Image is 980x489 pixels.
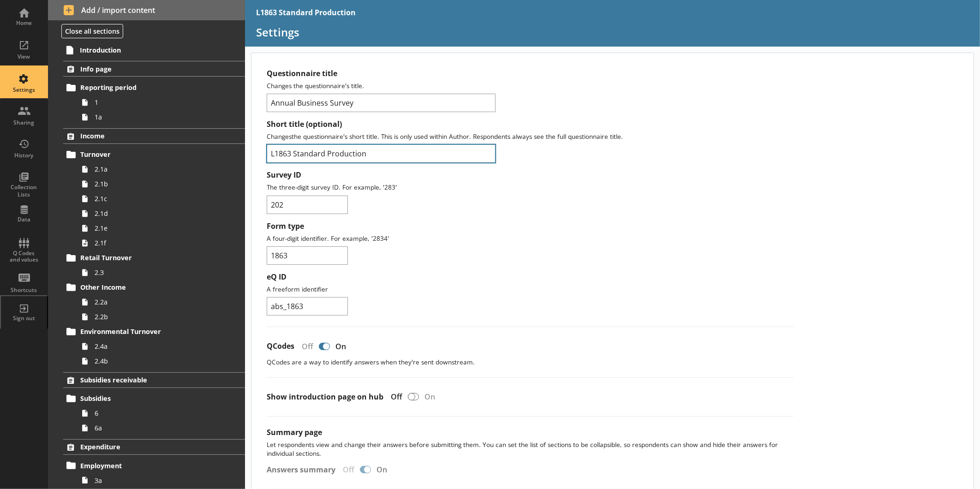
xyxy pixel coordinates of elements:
span: 2.1f [95,239,215,247]
a: Retail Turnover [63,250,245,265]
p: A freeform identifier [267,285,794,293]
span: 2.1a [95,165,215,173]
h1: Settings [256,25,969,39]
span: 2.3 [95,268,215,277]
a: Employment [63,458,245,473]
div: Off [383,392,406,402]
li: Other Income2.2a2.2b [67,280,245,324]
li: Subsidies receivableSubsidies66a [48,372,245,435]
span: Environmental Turnover [80,327,212,336]
a: 2.4a [78,339,245,354]
label: Show introduction page on hub [267,392,383,402]
span: 2.1c [95,194,215,203]
label: QCodes [267,341,294,351]
a: Info page [63,61,245,77]
a: 2.1c [78,191,245,206]
p: Changes the questionnaire's title. [267,81,794,90]
div: View [8,53,40,60]
div: History [8,152,40,159]
li: Subsidies66a [67,391,245,435]
label: Summary page [267,428,794,437]
span: 1a [95,113,215,121]
span: Reporting period [80,83,212,92]
div: Shortcuts [8,286,40,294]
span: Employment [80,461,212,470]
a: 2.2b [78,310,245,324]
div: Data [8,216,40,223]
a: 2.1d [78,206,245,221]
a: 2.1a [78,162,245,177]
span: 2.4a [95,342,215,351]
span: 1 [95,98,215,107]
span: 3a [95,476,215,485]
span: 2.1e [95,224,215,233]
span: Income [80,131,212,140]
div: Sign out [8,315,40,322]
p: Changes the questionnaire's short title. This is only used within Author. Respondents always see ... [267,132,794,141]
a: 2.1b [78,177,245,191]
a: 2.1e [78,221,245,236]
a: 2.3 [78,265,245,280]
a: Subsidies [63,391,245,406]
a: Other Income [63,280,245,295]
p: The three-digit survey ID. For example, '283' [267,183,794,191]
label: Form type [267,221,794,231]
a: 1 [78,95,245,110]
span: 6a [95,423,215,432]
li: Reporting period11a [67,80,245,125]
a: 1a [78,110,245,125]
a: Environmental Turnover [63,324,245,339]
span: Expenditure [80,442,212,451]
span: Subsidies receivable [80,376,212,384]
span: Add / import content [64,5,230,15]
label: Short title (optional) [267,119,794,129]
span: 2.1d [95,209,215,218]
div: On [332,341,353,352]
span: 6 [95,409,215,417]
label: Questionnaire title [267,69,794,78]
a: Turnover [63,147,245,162]
li: Turnover2.1a2.1b2.1c2.1d2.1e2.1f [67,147,245,250]
li: Info pageReporting period11a [48,61,245,124]
div: Settings [8,86,40,94]
span: Retail Turnover [80,253,212,262]
a: Reporting period [63,80,245,95]
label: Survey ID [267,170,794,180]
a: 3a [78,473,245,488]
div: Q Codes and values [8,250,40,263]
a: 6 [78,406,245,421]
span: 2.1b [95,179,215,188]
div: Sharing [8,119,40,126]
li: Environmental Turnover2.4a2.4b [67,324,245,369]
a: Income [63,128,245,144]
span: Turnover [80,150,212,159]
span: 2.2b [95,312,215,321]
div: Home [8,19,40,27]
li: IncomeTurnover2.1a2.1b2.1c2.1d2.1e2.1fRetail Turnover2.3Other Income2.2a2.2bEnvironmental Turnove... [48,128,245,369]
label: eQ ID [267,272,794,282]
a: 2.2a [78,295,245,310]
div: L1863 Standard Production [256,7,356,18]
span: 2.2a [95,298,215,306]
a: 2.1f [78,236,245,250]
span: Subsidies [80,394,212,403]
span: Other Income [80,283,212,292]
div: On [421,392,442,402]
span: 2.4b [95,357,215,365]
a: Introduction [63,42,245,57]
span: Info page [80,65,212,73]
p: A four-digit identifier. For example, '2834' [267,234,794,243]
a: 6a [78,421,245,435]
div: Collection Lists [8,184,40,198]
p: QCodes are a way to identify answers when they're sent downstream. [267,358,794,366]
a: Subsidies receivable [63,372,245,388]
a: 2.4b [78,354,245,369]
button: Close all sections [61,24,123,38]
li: Retail Turnover2.3 [67,250,245,280]
p: Let respondents view and change their answers before submitting them. You can set the list of sec... [267,440,794,458]
div: Off [294,341,317,352]
a: Expenditure [63,439,245,455]
span: Introduction [80,46,211,54]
